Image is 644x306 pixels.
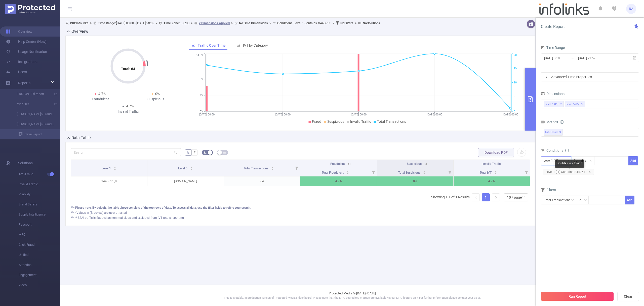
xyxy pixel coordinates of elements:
[346,172,349,174] i: icon: caret-down
[190,166,193,169] div: Sort
[191,44,195,47] i: icon: line-chart
[114,166,116,168] i: icon: caret-up
[482,162,501,166] span: Invalid Traffic
[541,46,565,50] span: Time Range
[574,157,590,165] div: Contains
[223,151,226,154] i: icon: table
[350,119,371,124] span: Invalid Traffic
[545,75,548,78] i: icon: right
[271,166,274,168] i: icon: caret-up
[565,101,585,107] li: Level 5 (l5)
[178,167,188,170] span: Level 5
[230,21,234,25] span: >
[454,176,530,186] p: 4.7%
[126,104,134,108] span: 4.7%
[322,171,344,174] span: Total Fraudulent
[293,160,300,176] i: Filter menu
[503,113,518,116] tspan: [DATE] 00:00
[544,101,564,107] li: Level 1 (l1)
[6,47,47,57] a: Usage Notification
[546,148,569,152] span: Conditions
[494,170,497,172] i: icon: caret-up
[114,168,116,170] i: icon: caret-down
[446,168,453,176] i: Filter menu
[541,188,556,192] span: Filters
[581,103,583,106] i: icon: close
[244,167,269,170] span: Total Transactions
[71,210,530,215] div: **** Values in (Brackets) are user attested
[19,129,60,139] a: Save Report...
[71,135,91,141] h2: Data Table
[346,170,349,172] i: icon: caret-up
[566,159,569,163] i: icon: down
[541,92,565,96] span: Dimensions
[6,26,32,37] a: Overview
[71,148,181,156] input: Search...
[541,73,639,81] div: icon: rightAdvanced Time Properties
[204,151,207,154] i: icon: bg-colors
[239,21,268,25] b: No Time Dimensions
[590,159,593,163] i: icon: down
[200,110,203,113] tspan: 0%
[543,169,594,175] span: Level 1 (l1) Contains '3440611'
[18,78,30,88] a: Reports
[200,94,203,97] tspan: 4%
[346,170,349,173] div: Sort
[300,176,377,186] p: 4.7%
[423,170,426,172] i: icon: caret-up
[514,96,515,99] tspan: 5
[423,172,426,174] i: icon: caret-down
[18,81,30,85] span: Reports
[98,92,106,96] span: 4.7%
[155,92,160,96] span: 0%
[189,21,194,25] span: >
[271,166,274,169] div: Sort
[584,199,587,202] i: icon: down
[19,169,60,179] span: Anti-Fraud
[514,81,517,84] tspan: 10
[199,113,215,116] tspan: [DATE] 00:00
[492,193,500,201] li: Next Page
[10,109,54,119] a: [PERSON_NAME]'s Fraud Report
[102,167,112,170] span: Level 1
[243,43,268,47] span: IVT by Category
[271,168,274,170] i: icon: caret-down
[480,171,492,174] span: Total IVT
[340,21,353,25] b: No Filters
[71,205,530,210] div: *** Please note, By default, the table above consists of the top rows of data. To access all data...
[164,21,180,25] b: Time Zone:
[423,170,426,173] div: Sort
[19,220,60,230] span: Passport
[427,113,442,116] tspan: [DATE] 00:00
[617,292,639,301] button: Clear
[312,119,321,124] span: Fraud
[18,158,33,168] span: Solutions
[19,250,60,260] span: Unified
[10,99,54,109] a: over 60%
[544,157,562,165] div: Level 1 (l1)
[70,21,76,25] b: PID:
[566,101,580,108] div: Level 5 (l5)
[474,196,477,199] i: icon: left
[10,119,54,129] a: [PERSON_NAME]'s Fraud Report with Host (site)
[71,176,147,186] p: 3440611_0
[507,194,522,201] div: 10 / page
[277,21,294,25] b: Conditions :
[363,21,380,25] b: No Solutions
[65,21,380,25] span: Infolinks [DATE] 00:00 - [DATE] 23:59 +00:00
[275,113,290,116] tspan: [DATE] 00:00
[560,120,563,124] i: icon: info-circle
[578,55,618,62] input: End date
[6,67,27,77] a: Users
[541,292,614,301] button: Run Report
[98,21,116,25] b: Time Range:
[277,21,331,25] span: Level 1 Contains '3440611'
[113,166,116,169] div: Sort
[588,171,591,173] i: icon: close
[5,4,55,14] img: Protected Media
[19,240,60,250] span: Click Fraud
[353,21,358,25] span: >
[482,194,490,201] a: 1
[19,179,60,189] span: Invalid Traffic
